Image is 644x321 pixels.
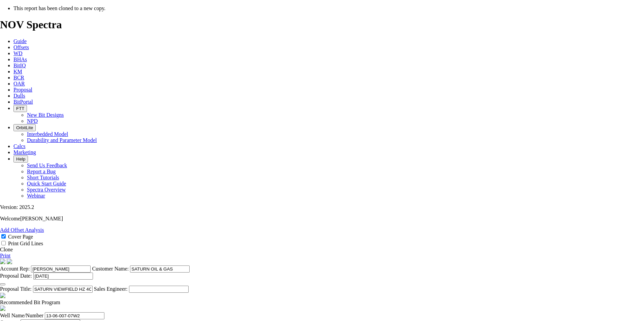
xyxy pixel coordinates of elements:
[27,131,68,137] a: Interbedded Model
[8,234,33,240] label: Cover Page
[27,163,67,168] a: Send Us Feedback
[16,106,24,111] span: FTT
[20,216,63,221] span: [PERSON_NAME]
[13,81,25,86] a: OAR
[13,75,24,80] a: BCR
[8,241,43,246] label: Print Grid Lines
[13,93,25,99] a: Dulls
[92,266,129,272] label: Customer Name:
[27,169,56,174] a: Report a Bug
[13,50,23,56] a: WD
[27,118,38,124] a: NPD
[13,149,36,155] a: Marketing
[13,124,36,131] button: OrbitLite
[27,175,59,180] a: Short Tutorials
[13,143,26,149] a: Calcs
[13,105,27,112] button: FTT
[27,193,45,199] a: Webinar
[13,63,26,68] a: BitIQ
[13,155,28,163] button: Help
[16,125,33,130] span: OrbitLite
[13,38,27,44] a: Guide
[13,5,105,11] span: This report has been cloned to a new copy.
[94,286,128,292] label: Sales Engineer:
[13,44,29,50] a: Offsets
[13,87,32,93] a: Proposal
[27,137,97,143] a: Durability and Parameter Model
[13,99,33,105] a: BitPortal
[13,69,22,74] a: KM
[27,181,66,186] a: Quick Start Guide
[13,57,27,62] a: BHAs
[27,187,66,192] a: Spectra Overview
[7,259,12,264] img: cover-graphic.e5199e77.png
[16,156,25,162] span: Help
[27,112,64,118] a: New Bit Designs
